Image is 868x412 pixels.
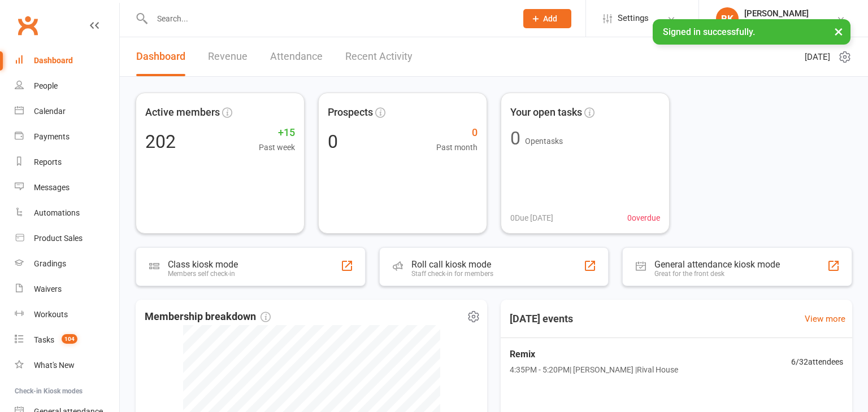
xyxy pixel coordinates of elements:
[34,107,66,116] div: Calendar
[15,175,119,200] a: Messages
[15,226,119,251] a: Product Sales
[34,132,70,141] div: Payments
[15,251,119,277] a: Gradings
[34,361,75,370] div: What's New
[15,327,119,353] a: Tasks 104
[15,353,119,378] a: What's New
[15,302,119,327] a: Workouts
[149,11,509,27] input: Search...
[15,200,119,226] a: Automations
[34,157,62,166] div: Reports
[510,212,553,224] span: 0 Due [DATE]
[501,309,582,329] h3: [DATE] events
[627,212,660,224] span: 0 overdue
[15,99,119,124] a: Calendar
[828,19,849,43] button: ×
[259,125,295,141] span: +15
[168,270,238,278] div: Members self check-in
[15,48,119,73] a: Dashboard
[15,73,119,99] a: People
[136,37,185,76] a: Dashboard
[411,259,493,270] div: Roll call kiosk mode
[618,6,649,31] span: Settings
[15,150,119,175] a: Reports
[436,141,478,154] span: Past month
[34,259,66,268] div: Gradings
[328,104,373,121] span: Prospects
[345,37,413,76] a: Recent Activity
[805,312,845,326] a: View more
[34,183,70,192] div: Messages
[62,334,77,344] span: 104
[510,347,678,362] span: Remix
[15,124,119,150] a: Payments
[14,11,42,40] a: Clubworx
[510,129,520,147] div: 0
[744,19,809,29] div: Rival House
[34,310,68,319] div: Workouts
[654,270,780,278] div: Great for the front desk
[34,335,54,344] div: Tasks
[145,309,271,325] span: Membership breakdown
[523,9,571,28] button: Add
[411,270,493,278] div: Staff check-in for members
[34,81,58,90] div: People
[145,133,176,151] div: 202
[716,7,739,30] div: BK
[34,56,73,65] div: Dashboard
[805,50,830,64] span: [DATE]
[34,234,83,243] div: Product Sales
[34,284,62,293] div: Waivers
[510,363,678,376] span: 4:35PM - 5:20PM | [PERSON_NAME] | Rival House
[328,133,338,151] div: 0
[525,137,563,146] span: Open tasks
[145,104,220,121] span: Active members
[259,141,295,154] span: Past week
[663,27,755,37] span: Signed in successfully.
[436,125,478,141] span: 0
[654,259,780,270] div: General attendance kiosk mode
[744,8,809,19] div: [PERSON_NAME]
[543,14,557,23] span: Add
[15,277,119,302] a: Waivers
[208,37,248,76] a: Revenue
[270,37,323,76] a: Attendance
[510,104,582,121] span: Your open tasks
[34,208,80,217] div: Automations
[791,356,843,368] span: 6 / 32 attendees
[168,259,238,270] div: Class kiosk mode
